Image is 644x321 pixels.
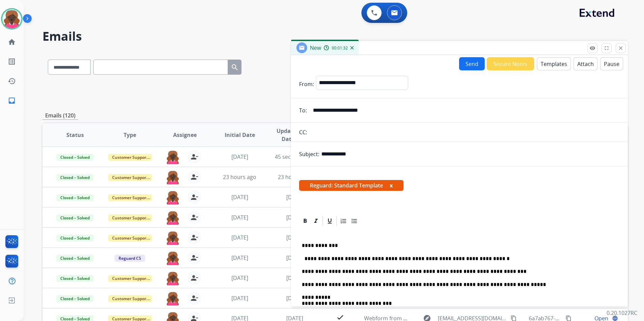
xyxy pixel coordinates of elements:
[299,106,307,114] p: To:
[108,174,152,181] span: Customer Support
[589,45,595,51] mat-icon: remove_red_eye
[108,194,152,201] span: Customer Support
[56,174,94,181] span: Closed – Solved
[299,128,307,136] p: CC:
[390,181,393,189] button: x
[66,131,84,139] span: Status
[278,173,311,181] span: 23 hours ago
[231,254,248,261] span: [DATE]
[2,9,21,28] img: avatar
[332,45,348,51] span: 00:01:32
[231,274,248,282] span: [DATE]
[487,57,534,70] button: Secure Notes
[166,271,180,285] img: agent-avatar
[273,127,303,143] span: Updated Date
[56,194,94,201] span: Closed – Solved
[618,45,624,51] mat-icon: close
[604,45,610,51] mat-icon: fullscreen
[8,97,16,105] mat-icon: inbox
[299,180,404,191] span: Reguard: Standard Template
[231,193,248,201] span: [DATE]
[459,57,485,70] button: Send
[286,234,303,241] span: [DATE]
[600,57,623,70] button: Pause
[108,295,152,302] span: Customer Support
[108,154,152,161] span: Customer Support
[8,58,16,66] mat-icon: list_alt
[231,153,248,160] span: [DATE]
[42,111,78,120] p: Emails (120)
[231,234,248,241] span: [DATE]
[299,150,319,158] p: Subject:
[108,214,152,221] span: Customer Support
[8,77,16,85] mat-icon: history
[166,170,180,184] img: agent-avatar
[108,235,152,242] span: Customer Support
[223,173,256,181] span: 23 hours ago
[124,131,136,139] span: Type
[166,150,180,164] img: agent-avatar
[42,30,628,43] h2: Emails
[166,190,180,205] img: agent-avatar
[166,251,180,265] img: agent-avatar
[8,38,16,46] mat-icon: home
[339,216,349,226] div: Ordered List
[190,213,198,221] mat-icon: person_remove
[190,173,198,181] mat-icon: person_remove
[56,295,94,302] span: Closed – Solved
[607,309,637,317] p: 0.20.1027RC
[190,274,198,282] mat-icon: person_remove
[286,254,303,261] span: [DATE]
[190,193,198,201] mat-icon: person_remove
[231,294,248,302] span: [DATE]
[231,214,248,221] span: [DATE]
[190,234,198,242] mat-icon: person_remove
[286,214,303,221] span: [DATE]
[56,154,94,161] span: Closed – Solved
[231,63,239,71] mat-icon: search
[225,131,255,139] span: Initial Date
[286,193,303,201] span: [DATE]
[190,294,198,302] mat-icon: person_remove
[173,131,197,139] span: Assignee
[56,275,94,282] span: Closed – Solved
[275,153,314,160] span: 45 seconds ago
[56,235,94,242] span: Closed – Solved
[300,216,310,226] div: Bold
[310,44,321,51] span: New
[537,57,571,70] button: Templates
[115,255,145,262] span: Reguard CS
[286,294,303,302] span: [DATE]
[166,291,180,306] img: agent-avatar
[108,275,152,282] span: Customer Support
[166,231,180,245] img: agent-avatar
[574,57,598,70] button: Attach
[56,214,94,221] span: Closed – Solved
[190,254,198,262] mat-icon: person_remove
[349,216,359,226] div: Bullet List
[299,80,314,88] p: From:
[166,211,180,225] img: agent-avatar
[325,216,335,226] div: Underline
[311,216,321,226] div: Italic
[56,255,94,262] span: Closed – Solved
[190,153,198,161] mat-icon: person_remove
[286,274,303,282] span: [DATE]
